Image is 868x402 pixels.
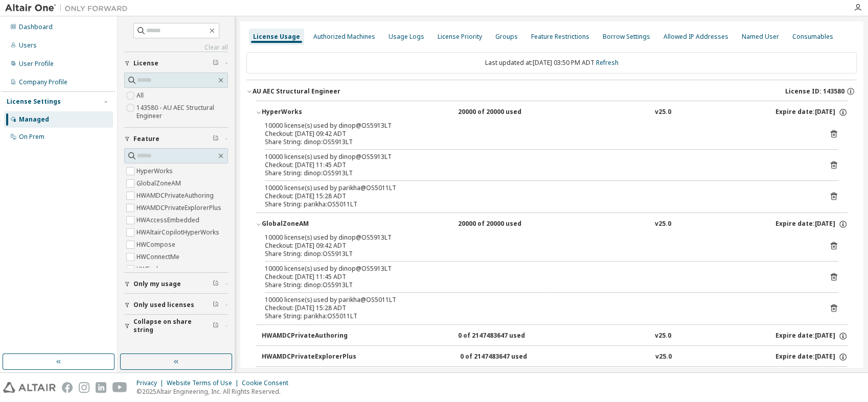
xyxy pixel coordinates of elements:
div: License Priority [438,33,482,41]
span: Clear filter [213,59,219,67]
div: HyperWorks [262,108,354,117]
a: Refresh [596,58,619,67]
button: HWAMDCPrivateExplorerPlus0 of 2147483647 usedv25.0Expire date:[DATE] [262,346,848,368]
div: Checkout: [DATE] 11:45 ADT [265,273,814,281]
div: Checkout: [DATE] 11:45 ADT [265,161,814,169]
img: youtube.svg [112,382,127,393]
div: Share String: dinop:OS5913LT [265,138,814,146]
div: License Usage [253,33,300,41]
div: GlobalZoneAM [262,220,354,229]
div: Website Terms of Use [167,379,242,387]
span: Collapse on share string [133,318,213,334]
div: Allowed IP Addresses [664,33,728,41]
div: Users [19,41,37,50]
div: Checkout: [DATE] 15:28 ADT [265,304,814,312]
div: Usage Logs [389,33,424,41]
span: Clear filter [213,322,219,330]
label: HWAltairCopilotHyperWorks [136,226,221,239]
div: On Prem [19,133,44,141]
div: User Profile [19,60,54,68]
div: Privacy [136,379,167,387]
img: Altair One [5,3,133,13]
button: GlobalZoneAM20000 of 20000 usedv25.0Expire date:[DATE] [256,213,848,235]
button: Collapse on share string [124,315,228,337]
div: Named User [742,33,779,41]
label: HWAccessEmbedded [136,214,201,226]
div: Checkout: [DATE] 09:42 ADT [265,242,814,250]
div: Expire date: [DATE] [775,332,848,341]
div: Dashboard [19,23,53,31]
button: AU AEC Structural EngineerLicense ID: 143580 [246,80,857,103]
div: 10000 license(s) used by parikha@OS5011LT [265,184,814,192]
div: 10000 license(s) used by dinop@OS5913LT [265,265,814,273]
div: 10000 license(s) used by dinop@OS5913LT [265,122,814,130]
div: 20000 of 20000 used [458,108,550,117]
div: HWAMDCPrivateExplorerPlus [262,352,356,362]
div: 0 of 2147483647 used [458,332,550,341]
span: Clear filter [213,280,219,288]
label: HWAMDCPrivateExplorerPlus [136,202,223,214]
div: Checkout: [DATE] 09:42 ADT [265,130,814,138]
div: Cookie Consent [242,379,294,387]
label: 143580 - AU AEC Structural Engineer [136,102,228,122]
div: Authorized Machines [313,33,375,41]
div: v25.0 [655,352,672,362]
div: 10000 license(s) used by dinop@OS5913LT [265,233,814,242]
div: License Settings [7,98,61,106]
div: Groups [495,33,518,41]
div: Last updated at: [DATE] 03:50 PM ADT [246,52,857,74]
div: Checkout: [DATE] 15:28 ADT [265,192,814,200]
label: GlobalZoneAM [136,177,183,190]
label: HWCompose [136,239,177,251]
div: Borrow Settings [603,33,650,41]
button: HyperWorks20000 of 20000 usedv25.0Expire date:[DATE] [256,101,848,124]
div: v25.0 [655,220,671,229]
button: Only used licenses [124,294,228,316]
div: v25.0 [655,108,671,117]
div: Company Profile [19,78,67,86]
div: 20000 of 20000 used [458,220,550,229]
div: 0 of 2147483647 used [460,352,552,362]
div: Expire date: [DATE] [775,108,848,117]
div: 10000 license(s) used by parikha@OS5011LT [265,296,814,304]
div: Share String: dinop:OS5913LT [265,169,814,177]
img: facebook.svg [62,382,73,393]
div: HWAMDCPrivateAuthoring [262,332,354,341]
div: 10000 license(s) used by dinop@OS5913LT [265,153,814,161]
div: Share String: dinop:OS5913LT [265,250,814,258]
label: HWAMDCPrivateAuthoring [136,190,216,202]
label: HWConnectMe [136,251,181,263]
label: All [136,89,146,102]
div: Share String: parikha:OS5011LT [265,312,814,320]
div: Expire date: [DATE] [775,220,848,229]
div: Share String: parikha:OS5011LT [265,200,814,208]
div: Share String: dinop:OS5913LT [265,281,814,289]
label: HWEvolve [136,263,167,275]
div: v25.0 [655,332,671,341]
span: Feature [133,135,159,143]
div: Expire date: [DATE] [775,352,848,362]
button: HWAMDCPrivateAuthoring0 of 2147483647 usedv25.0Expire date:[DATE] [262,325,848,347]
div: Consumables [792,33,833,41]
button: Only my usage [124,273,228,295]
span: Only used licenses [133,301,194,309]
button: Feature [124,128,228,150]
button: License [124,52,228,75]
span: License [133,59,158,67]
label: HyperWorks [136,165,175,177]
p: © 2025 Altair Engineering, Inc. All Rights Reserved. [136,387,294,396]
a: Clear all [124,43,228,52]
div: AU AEC Structural Engineer [253,87,340,96]
span: Clear filter [213,301,219,309]
div: Managed [19,115,49,124]
span: License ID: 143580 [785,87,844,96]
img: altair_logo.svg [3,382,56,393]
span: Clear filter [213,135,219,143]
div: Feature Restrictions [531,33,589,41]
span: Only my usage [133,280,181,288]
img: linkedin.svg [96,382,106,393]
img: instagram.svg [79,382,89,393]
